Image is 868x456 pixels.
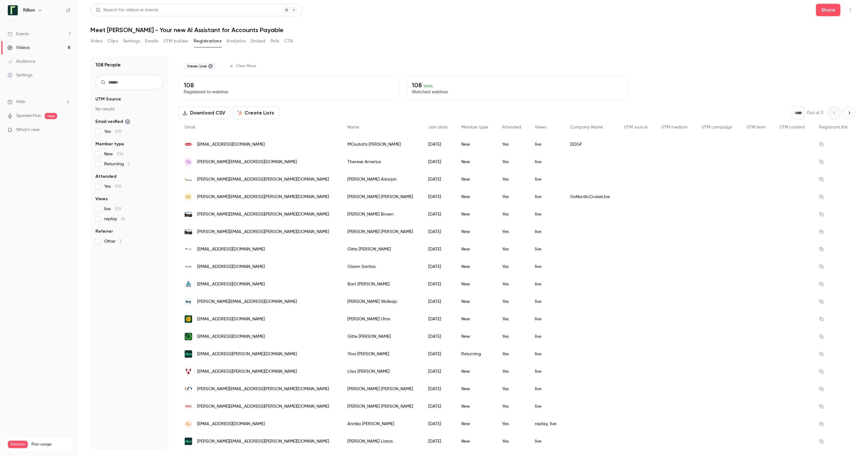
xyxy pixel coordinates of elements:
[95,61,121,69] h1: 108 People
[496,415,529,433] div: Yes
[185,350,192,358] img: rillion.com
[496,433,529,450] div: Yes
[197,229,329,235] span: [PERSON_NAME][EMAIL_ADDRESS][PERSON_NAME][DOMAIN_NAME]
[529,415,564,433] div: replay, live
[496,380,529,398] div: Yes
[496,240,529,258] div: Yes
[227,61,260,71] button: Clear filters
[186,421,191,427] span: AJ
[8,441,28,448] span: Premium
[96,7,158,13] div: Search for videos or events
[123,36,140,46] button: Settings
[455,363,496,380] div: New
[347,125,359,129] span: Name
[455,380,496,398] div: New
[496,363,529,380] div: Yes
[114,129,121,134] span: 108
[95,106,163,112] p: No results
[496,223,529,240] div: Yes
[104,238,122,245] span: Other
[529,380,564,398] div: live
[529,363,564,380] div: live
[185,298,192,305] img: kry.se
[197,386,329,392] span: [PERSON_NAME][EMAIL_ADDRESS][PERSON_NAME][DOMAIN_NAME]
[197,438,329,445] span: [PERSON_NAME][EMAIL_ADDRESS][PERSON_NAME][DOMAIN_NAME]
[455,136,496,153] div: New
[341,153,422,171] div: Therese Arnerius
[95,196,108,202] span: Views
[496,171,529,188] div: Yes
[184,81,394,89] p: 108
[779,125,805,129] span: UTM content
[185,263,192,270] img: sectra.com
[185,368,192,375] img: wermundsen.com
[16,99,25,105] span: Help
[564,188,618,206] div: GoNordicCruiseLine
[114,207,121,211] span: 108
[529,206,564,223] div: live
[341,380,422,398] div: [PERSON_NAME] [PERSON_NAME]
[197,403,329,410] span: [PERSON_NAME][EMAIL_ADDRESS][PERSON_NAME][DOMAIN_NAME]
[119,239,122,244] span: 3
[496,328,529,345] div: Yes
[496,310,529,328] div: Yes
[529,328,564,345] div: live
[341,136,422,153] div: MOustafa [PERSON_NAME]
[424,84,433,88] span: 100 %
[455,345,496,363] div: Returning
[422,258,455,275] div: [DATE]
[185,229,192,234] img: komatsuforest.com
[496,136,529,153] div: Yes
[233,107,279,119] button: Create Lists
[197,264,265,270] span: [EMAIL_ADDRESS][DOMAIN_NAME]
[455,206,496,223] div: New
[185,438,192,445] img: rillion.com
[496,153,529,171] div: Yes
[186,194,191,200] span: SD
[529,275,564,293] div: live
[341,293,422,310] div: [PERSON_NAME] Wollesjo
[807,110,823,116] p: Out of 3
[185,280,192,288] img: corelab.com
[178,107,230,119] button: Download CSV
[95,96,163,245] section: facet-groups
[104,129,121,135] span: Yes
[496,258,529,275] div: Yes
[341,223,422,240] div: [PERSON_NAME] [PERSON_NAME]
[461,125,488,129] span: Member type
[16,113,41,119] a: SpeakerHub
[104,206,121,212] span: live
[7,72,32,78] div: Settings
[529,310,564,328] div: live
[185,403,192,410] img: tivityhealth.com
[197,141,265,148] span: [EMAIL_ADDRESS][DOMAIN_NAME]
[422,433,455,450] div: [DATE]
[819,125,848,129] span: Registrant link
[45,113,57,119] span: new
[104,161,130,167] span: Returning
[197,194,329,200] span: [PERSON_NAME][EMAIL_ADDRESS][PERSON_NAME][DOMAIN_NAME]
[341,310,422,328] div: [PERSON_NAME] Uhre
[529,188,564,206] div: live
[185,385,192,393] img: datadimensions.com
[208,64,213,69] button: Remove "Live views" from selected filters
[187,64,207,69] span: Views: Live
[422,398,455,415] div: [DATE]
[341,328,422,345] div: Gitte [PERSON_NAME]
[496,398,529,415] div: Yes
[95,96,121,102] span: UTM Source
[145,36,158,46] button: Emails
[90,26,856,34] h1: Meet [PERSON_NAME] - Your new AI Assistant for Accounts Payable
[412,89,622,95] p: Watched webinar
[422,240,455,258] div: [DATE]
[422,153,455,171] div: [DATE]
[16,127,40,133] span: What's new
[422,293,455,310] div: [DATE]
[455,328,496,345] div: New
[95,141,124,147] span: Member type
[529,345,564,363] div: live
[185,176,192,183] img: tornator.fi
[197,368,297,375] span: [EMAIL_ADDRESS][PERSON_NAME][DOMAIN_NAME]
[197,421,265,427] span: [EMAIL_ADDRESS][DOMAIN_NAME]
[496,345,529,363] div: Yes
